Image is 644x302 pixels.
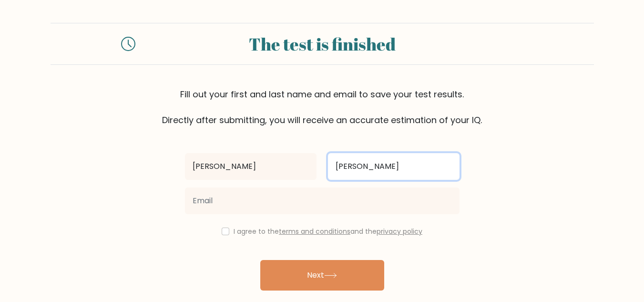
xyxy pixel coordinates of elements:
[234,227,422,236] label: I agree to the and the
[185,153,317,180] input: First name
[377,227,422,236] a: privacy policy
[260,260,384,291] button: Next
[279,227,350,236] a: terms and conditions
[185,187,460,214] input: Email
[51,88,594,126] div: Fill out your first and last name and email to save your test results. Directly after submitting,...
[328,153,460,180] input: Last name
[147,31,498,57] div: The test is finished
